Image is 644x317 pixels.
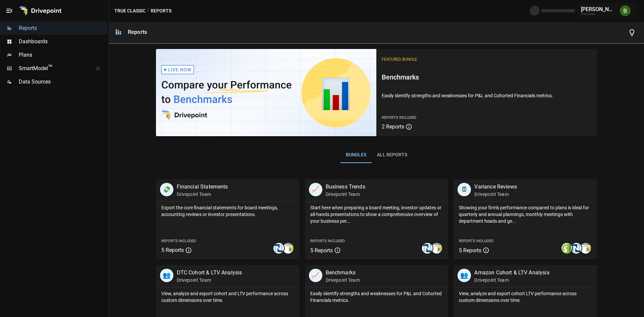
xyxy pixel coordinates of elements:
p: Showing your firm's performance compared to plans is ideal for quarterly and annual plannings, mo... [459,204,592,224]
img: video thumbnail [156,49,377,136]
p: Drivepoint Team [177,277,242,283]
p: Easily identify strengths and weaknesses for P&L and Cohorted Financials metrics. [310,290,443,304]
span: 5 Reports [161,247,184,253]
p: Variance Reviews [474,183,517,191]
button: True Classic [114,7,146,15]
div: True Classic [581,12,616,15]
span: ™ [48,63,53,72]
span: Data Sources [19,78,107,86]
p: Financial Statements [177,183,228,191]
p: Drivepoint Team [326,277,360,283]
div: 🗓 [458,183,471,196]
p: Drivepoint Team [177,191,228,198]
img: netsuite [273,243,284,254]
p: Start here when preparing a board meeting, investor updates or all-hands presentations to show a ... [310,204,443,224]
img: smart model [431,243,442,254]
span: 2 Reports [382,123,404,130]
div: Reports [128,29,147,35]
p: Drivepoint Team [474,191,517,198]
button: All Reports [372,147,413,163]
p: DTC Cohort & LTV Analysis [177,269,242,277]
span: SmartModel [19,64,89,72]
button: Brandon Kang [616,1,635,20]
div: 👥 [160,269,173,282]
div: 💸 [160,183,173,196]
div: 👥 [458,269,471,282]
span: Reports [19,24,107,32]
p: Business Trends [326,183,365,191]
h6: Benchmarks [382,72,592,83]
div: [PERSON_NAME] [581,6,616,12]
p: Benchmarks [326,269,360,277]
span: Reports Included [310,239,345,243]
img: smart model [580,243,591,254]
span: Reports Included [382,115,416,120]
div: 📈 [309,183,322,196]
img: Brandon Kang [620,5,631,16]
img: netsuite [422,243,433,254]
span: Reports Included [161,239,196,243]
p: Export the core financial statements for board meetings, accounting reviews or investor presentat... [161,204,294,218]
p: View, analyze and export cohort and LTV performance across custom dimensions over time. [161,290,294,304]
p: Drivepoint Team [474,277,549,283]
div: / [147,7,149,15]
span: Plans [19,51,107,59]
img: smart model [283,243,293,254]
span: 5 Reports [459,247,481,254]
img: shopify [561,243,572,254]
p: View, analyze and export cohort LTV performance across custom dimensions over time. [459,290,592,304]
p: Drivepoint Team [326,191,365,198]
div: 📈 [309,269,322,282]
button: Bundles [340,147,372,163]
p: Easily identify strengths and weaknesses for P&L and Cohorted Financials metrics. [382,92,592,99]
img: netsuite [571,243,582,254]
span: 5 Reports [310,247,333,254]
span: Reports Included [459,239,493,243]
span: Featured Bundle [382,57,417,62]
span: Dashboards [19,38,107,46]
p: Amazon Cohort & LTV Analysis [474,269,549,277]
